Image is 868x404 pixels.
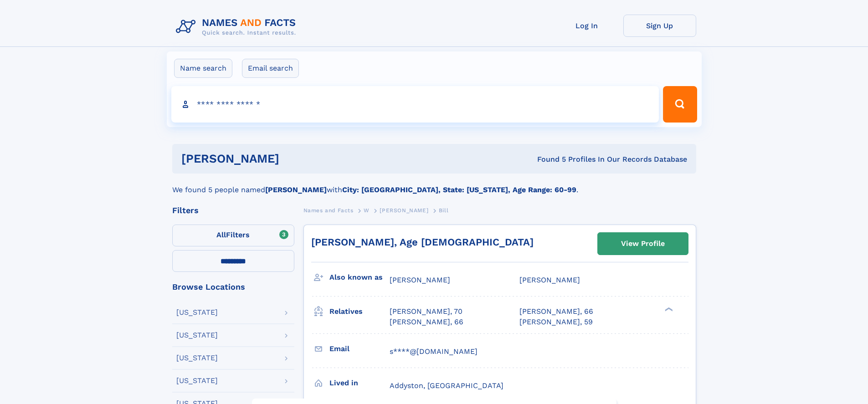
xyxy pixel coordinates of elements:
span: All [216,230,226,239]
label: Email search [242,59,299,78]
h3: Relatives [329,304,390,319]
a: [PERSON_NAME], 59 [519,317,593,327]
input: search input [171,86,659,123]
a: W [364,205,370,216]
div: [US_STATE] [176,377,218,384]
h3: Lived in [329,375,390,391]
h1: [PERSON_NAME] [181,153,408,164]
span: Addyston, [GEOGRAPHIC_DATA] [390,381,503,390]
button: Search Button [663,86,697,123]
div: [US_STATE] [176,332,218,339]
div: Found 5 Profiles In Our Records Database [408,154,687,164]
a: [PERSON_NAME], 66 [519,307,593,317]
a: [PERSON_NAME], 66 [390,317,463,327]
div: We found 5 people named with . [172,174,696,195]
a: Log In [550,15,623,37]
a: [PERSON_NAME], 70 [390,307,462,317]
div: [US_STATE] [176,354,218,362]
span: Bill [439,207,448,214]
div: Browse Locations [172,283,294,291]
img: Logo Names and Facts [172,15,303,39]
span: [PERSON_NAME] [519,276,580,284]
h3: Email [329,341,390,357]
a: Sign Up [623,15,696,37]
b: City: [GEOGRAPHIC_DATA], State: [US_STATE], Age Range: 60-99 [342,185,576,194]
a: Names and Facts [303,205,354,216]
span: [PERSON_NAME] [390,276,450,284]
label: Filters [172,225,294,246]
a: [PERSON_NAME] [380,205,428,216]
span: [PERSON_NAME] [380,207,428,214]
h3: Also known as [329,270,390,285]
div: Filters [172,206,294,215]
b: [PERSON_NAME] [265,185,327,194]
div: ❯ [663,307,673,312]
label: Name search [174,59,232,78]
div: [US_STATE] [176,309,218,316]
a: View Profile [598,233,688,255]
span: W [364,207,370,214]
div: View Profile [621,233,665,254]
a: [PERSON_NAME], Age [DEMOGRAPHIC_DATA] [311,236,534,248]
